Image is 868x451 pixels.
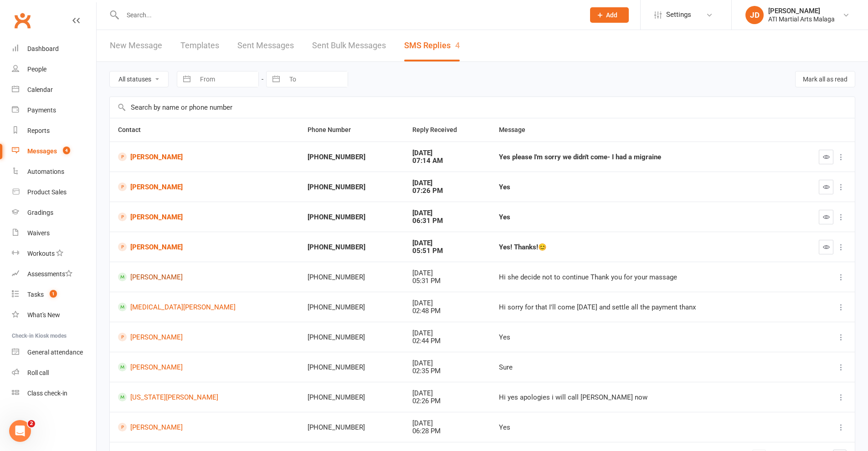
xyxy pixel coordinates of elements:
[12,284,96,305] a: Tasks 1
[27,168,64,175] div: Automations
[412,367,483,375] div: 02:35 PM
[27,127,50,134] div: Reports
[491,118,792,142] th: Message
[499,364,784,371] div: Sure
[308,304,396,311] div: [PHONE_NUMBER]
[118,182,291,191] a: [PERSON_NAME]
[118,213,291,221] a: [PERSON_NAME]
[499,304,784,311] div: Hi sorry for that I'll come [DATE] and settle all the payment thanx
[12,100,96,121] a: Payments
[12,203,96,223] a: Gradings
[412,149,483,157] div: [DATE]
[12,141,96,162] a: Messages 4
[499,424,784,431] div: Yes
[12,363,96,383] a: Roll call
[50,290,57,298] span: 1
[499,153,784,161] div: Yes please I'm sorry we didn't come- I had a migraine
[118,423,291,431] a: [PERSON_NAME]
[28,420,35,427] span: 2
[768,15,835,23] div: ATI Martial Arts Malaga
[27,369,49,376] div: Roll call
[27,291,44,298] div: Tasks
[308,394,396,401] div: [PHONE_NUMBER]
[312,30,386,61] a: Sent Bulk Messages
[308,183,396,191] div: [PHONE_NUMBER]
[499,394,784,401] div: Hi yes apologies i will call [PERSON_NAME] now
[118,303,291,311] a: [MEDICAL_DATA][PERSON_NAME]
[795,71,855,87] button: Mark all as read
[499,243,784,251] div: Yes! Thanks!😊
[12,59,96,80] a: People
[27,349,83,356] div: General attendance
[12,39,96,59] a: Dashboard
[412,157,483,165] div: 07:14 AM
[745,6,764,24] div: JD
[412,209,483,217] div: [DATE]
[499,183,784,191] div: Yes
[412,277,483,285] div: 05:31 PM
[27,45,59,52] div: Dashboard
[412,187,483,195] div: 07:26 PM
[308,274,396,281] div: [PHONE_NUMBER]
[27,270,72,278] div: Assessments
[12,342,96,363] a: General attendance kiosk mode
[499,334,784,341] div: Yes
[412,269,483,277] div: [DATE]
[412,179,483,187] div: [DATE]
[9,420,31,442] iframe: Intercom live chat
[308,213,396,221] div: [PHONE_NUMBER]
[412,247,483,255] div: 05:51 PM
[666,5,691,25] span: Settings
[118,152,291,161] a: [PERSON_NAME]
[63,147,70,154] span: 4
[12,243,96,264] a: Workouts
[308,364,396,371] div: [PHONE_NUMBER]
[590,7,629,23] button: Add
[120,9,578,21] input: Search...
[499,213,784,221] div: Yes
[110,118,299,142] th: Contact
[27,147,57,155] div: Messages
[404,30,460,61] a: SMS Replies4
[118,243,291,251] a: [PERSON_NAME]
[27,188,67,196] div: Product Sales
[412,329,483,337] div: [DATE]
[412,239,483,247] div: [DATE]
[412,427,483,435] div: 06:28 PM
[118,273,291,281] a: [PERSON_NAME]
[412,337,483,345] div: 02:44 PM
[118,333,291,341] a: [PERSON_NAME]
[27,66,46,73] div: People
[412,390,483,397] div: [DATE]
[12,383,96,404] a: Class kiosk mode
[27,229,50,237] div: Waivers
[12,305,96,325] a: What's New
[404,118,491,142] th: Reply Received
[27,311,60,319] div: What's New
[606,11,617,19] span: Add
[12,223,96,243] a: Waivers
[110,97,855,118] input: Search by name or phone number
[118,393,291,401] a: [US_STATE][PERSON_NAME]
[412,307,483,315] div: 02:48 PM
[412,420,483,427] div: [DATE]
[308,424,396,431] div: [PHONE_NUMBER]
[308,153,396,161] div: [PHONE_NUMBER]
[27,86,53,93] div: Calendar
[180,30,219,61] a: Templates
[27,209,53,216] div: Gradings
[12,162,96,182] a: Automations
[412,397,483,405] div: 02:26 PM
[12,264,96,284] a: Assessments
[412,299,483,307] div: [DATE]
[455,41,460,50] div: 4
[12,182,96,203] a: Product Sales
[308,334,396,341] div: [PHONE_NUMBER]
[412,360,483,367] div: [DATE]
[299,118,405,142] th: Phone Number
[499,274,784,281] div: Hi she decide not to continue Thank you for your massage
[27,390,67,397] div: Class check-in
[12,80,96,100] a: Calendar
[768,7,835,15] div: [PERSON_NAME]
[195,71,258,87] input: From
